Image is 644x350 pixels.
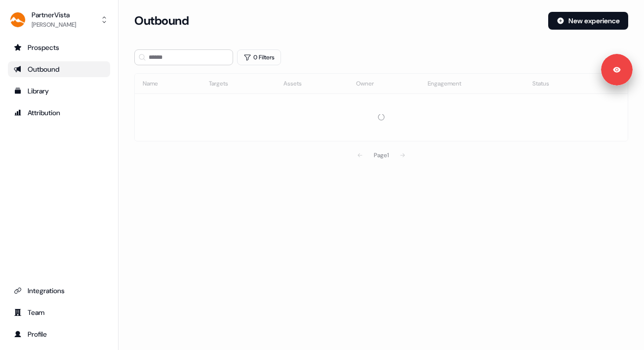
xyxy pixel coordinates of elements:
[14,64,104,74] div: Outbound
[14,286,104,296] div: Integrations
[134,13,189,28] h3: Outbound
[8,326,110,342] a: Go to profile
[237,49,281,65] button: 0 Filters
[8,105,110,121] a: Go to attribution
[14,329,104,339] div: Profile
[32,20,76,30] div: [PERSON_NAME]
[8,8,110,32] button: PartnerVista[PERSON_NAME]
[8,61,110,77] a: Go to outbound experience
[14,108,104,118] div: Attribution
[14,86,104,96] div: Library
[8,83,110,99] a: Go to templates
[14,307,104,317] div: Team
[8,283,110,299] a: Go to integrations
[8,40,110,55] a: Go to prospects
[32,10,76,20] div: PartnerVista
[14,43,104,52] div: Prospects
[548,12,628,30] button: New experience
[8,305,110,320] a: Go to team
